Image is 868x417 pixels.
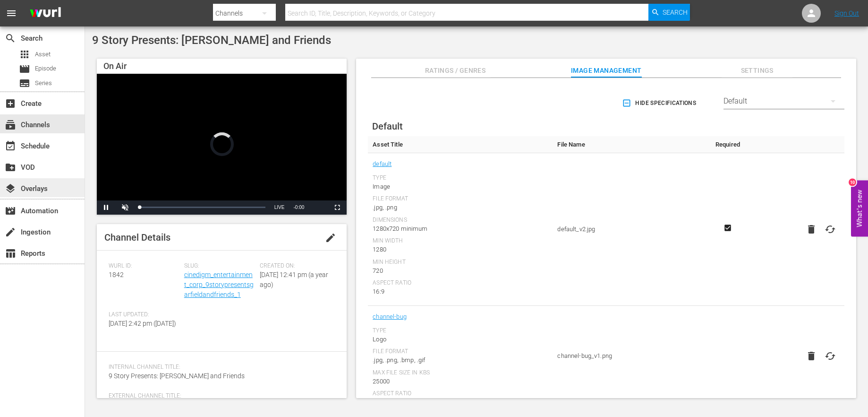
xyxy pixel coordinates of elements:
[373,237,548,245] div: Min Width
[373,356,548,365] div: .jpg, .png, .bmp, .gif
[723,88,844,114] div: Default
[270,200,289,215] button: Seek to live, currently behind live
[5,119,16,130] span: Channels
[328,200,347,215] button: Fullscreen
[624,98,696,108] span: Hide Specifications
[373,279,548,287] div: Aspect Ratio
[19,63,30,75] span: Episode
[116,200,135,215] button: Unmute
[295,205,304,210] span: 0:00
[309,200,328,215] button: Picture-in-Picture
[373,266,548,276] div: 720
[6,8,17,19] span: menu
[184,262,255,270] span: Slug:
[851,181,868,237] button: Open Feedback Widget
[373,182,548,191] div: Image
[373,217,548,224] div: Dimensions
[553,153,708,306] td: default_v2.jpg
[109,311,179,319] span: Last Updated:
[5,98,16,109] span: Create
[5,33,16,44] span: Search
[109,320,176,327] span: [DATE] 2:42 pm ([DATE])
[373,203,548,212] div: .jpg, .png
[97,74,347,215] div: Video Player
[5,248,16,259] span: Reports
[373,327,548,335] div: Type
[373,390,548,398] div: Aspect Ratio
[373,158,391,170] a: default
[260,262,331,270] span: Created On:
[5,140,16,152] span: Schedule
[109,392,330,400] span: External Channel Title:
[849,179,856,186] div: 10
[5,205,16,217] span: Automation
[109,372,245,380] span: 9 Story Presents: [PERSON_NAME] and Friends
[553,136,708,153] th: File Name
[368,136,553,153] th: Asset Title
[373,287,548,296] div: 16:9
[620,90,700,116] button: Hide Specifications
[722,224,733,232] svg: Required
[19,49,30,60] span: Asset
[139,207,265,208] div: Progress Bar
[109,364,330,371] span: Internal Channel Title:
[373,224,548,234] div: 1280x720 minimum
[648,4,690,21] button: Search
[708,136,747,153] th: Required
[420,65,491,77] span: Ratings / Genres
[325,232,336,243] span: edit
[5,183,16,194] span: Overlays
[373,348,548,356] div: File Format
[373,311,407,323] a: channel-bug
[19,78,30,89] span: Series
[103,61,127,71] span: On Air
[109,271,124,278] span: 1842
[23,2,68,25] img: ans4CAIJ8jUAAAAAAAAAAAAAAAAAAAAAAAAgQb4GAAAAAAAAAAAAAAAAAAAAAAAAJMjXAAAAAAAAAAAAAAAAAAAAAAAAgAT5G...
[722,65,792,77] span: Settings
[373,195,548,203] div: File Format
[372,121,403,132] span: Default
[373,174,548,182] div: Type
[373,377,548,386] div: 25000
[35,78,52,88] span: Series
[553,306,708,407] td: channel-bug_v1.png
[104,232,170,243] span: Channel Details
[274,205,285,210] span: LIVE
[97,200,116,215] button: Pause
[373,245,548,254] div: 1280
[35,50,51,59] span: Asset
[5,226,16,238] span: Ingestion
[260,271,328,288] span: [DATE] 12:41 pm (a year ago)
[184,271,254,298] a: cinedigm_entertainment_corp_9storypresentsgarfieldandfriends_1
[319,226,342,249] button: edit
[92,34,331,47] span: 9 Story Presents: [PERSON_NAME] and Friends
[373,369,548,377] div: Max File Size In Kbs
[5,162,16,173] span: VOD
[571,65,642,77] span: Image Management
[834,9,859,17] a: Sign Out
[294,205,295,210] span: -
[663,4,688,21] span: Search
[35,64,56,73] span: Episode
[373,259,548,266] div: Min Height
[373,335,548,344] div: Logo
[109,262,179,270] span: Wurl ID:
